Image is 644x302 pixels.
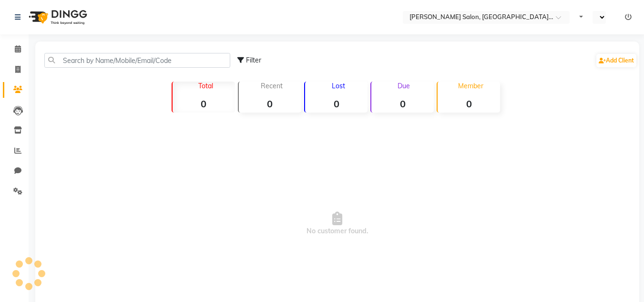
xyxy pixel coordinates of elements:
p: Total [176,82,235,90]
span: Filter [246,56,261,64]
p: Lost [309,82,368,90]
input: Search by Name/Mobile/Email/Code [44,53,230,68]
strong: 0 [239,98,301,110]
strong: 0 [371,98,434,110]
strong: 0 [305,98,368,110]
p: Recent [243,82,301,90]
strong: 0 [438,98,500,110]
p: Member [441,82,500,90]
strong: 0 [173,98,235,110]
p: Due [373,82,434,90]
a: Add Client [596,54,636,67]
img: logo [24,4,90,31]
